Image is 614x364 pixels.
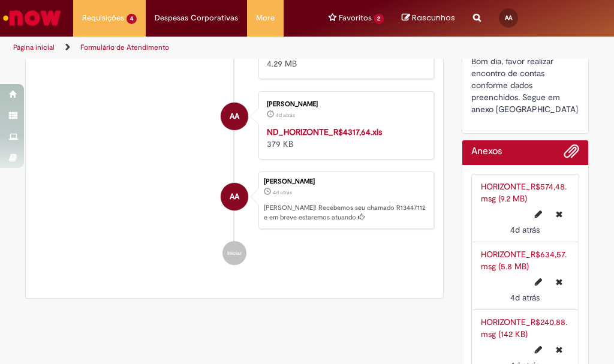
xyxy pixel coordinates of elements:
li: Ana Tereza Soares Alves [35,172,434,229]
time: 26/08/2025 09:47:39 [273,189,292,196]
button: Excluir HORIZONTE_R$634,57.msg [549,272,570,291]
time: 26/08/2025 09:46:34 [510,292,540,303]
div: Ana Tereza Soares Alves [221,103,248,130]
div: [PERSON_NAME] [267,101,422,108]
button: Adicionar anexos [564,143,579,165]
span: 4d atrás [510,292,540,303]
span: 2 [374,14,384,24]
a: ND_HORIZONTE_R$4317,64.xls [267,127,382,137]
time: 26/08/2025 09:46:39 [510,224,540,235]
span: AA [230,102,239,131]
a: HORIZONTE_R$574,48.msg (9.2 MB) [481,181,567,204]
button: Editar nome de arquivo HORIZONTE_R$574,48.msg [528,204,549,224]
span: Favoritos [339,12,372,24]
ul: Trilhas de página [9,37,349,59]
button: Editar nome de arquivo HORIZONTE_R$634,57.msg [528,272,549,291]
p: [PERSON_NAME]! Recebemos seu chamado R13447112 e em breve estaremos atuando. [264,203,428,222]
span: 4d atrás [276,112,295,119]
span: 4d atrás [510,224,540,235]
a: No momento, sua lista de rascunhos tem 0 Itens [402,12,455,23]
div: [PERSON_NAME] [264,178,428,185]
span: Requisições [82,12,124,24]
button: Editar nome de arquivo HORIZONTE_R$240,88.msg [528,340,549,359]
button: Excluir HORIZONTE_R$574,48.msg [549,204,570,224]
div: Ana Tereza Soares Alves [221,183,248,210]
h2: Anexos [471,146,502,157]
img: ServiceNow [1,6,63,30]
span: AA [230,182,239,211]
span: More [256,12,275,24]
div: 379 KB [267,126,422,150]
span: Rascunhos [412,12,455,23]
a: Formulário de Atendimento [80,43,169,52]
span: 4d atrás [273,189,292,196]
a: HORIZONTE_R$240,88.msg (142 KB) [481,317,567,339]
span: Bom dia, favor realizar encontro de contas conforme dados preenchidos. Segue em anexo [GEOGRAPHIC... [471,56,578,115]
button: Excluir HORIZONTE_R$240,88.msg [549,340,570,359]
span: AA [505,14,512,22]
time: 26/08/2025 09:44:36 [276,112,295,119]
span: 4 [127,14,137,24]
span: Despesas Corporativas [155,12,238,24]
a: HORIZONTE_R$634,57.msg (5.8 MB) [481,249,567,272]
a: Página inicial [13,43,55,52]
